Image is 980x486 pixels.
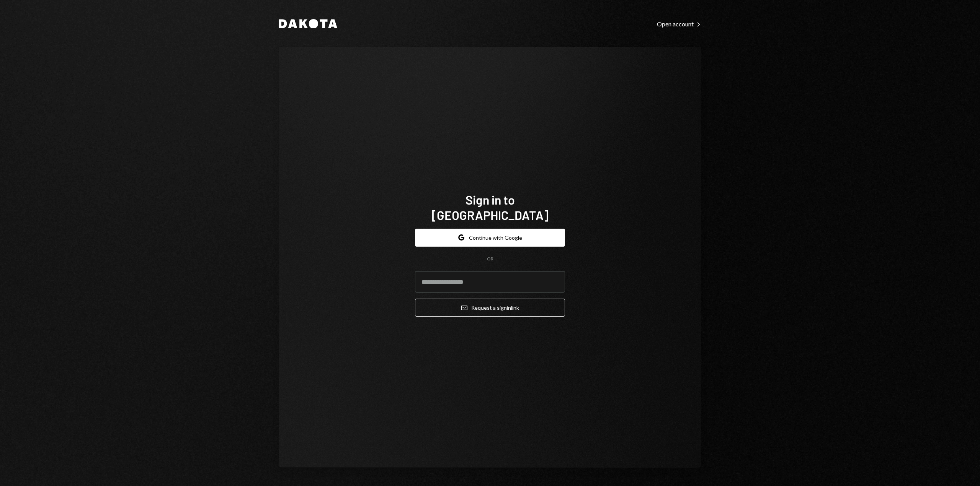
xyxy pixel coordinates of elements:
[657,20,701,28] a: Open account
[415,229,565,247] button: Continue with Google
[415,192,565,223] h1: Sign in to [GEOGRAPHIC_DATA]
[487,256,493,262] div: OR
[415,299,565,317] button: Request a signinlink
[657,20,701,28] div: Open account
